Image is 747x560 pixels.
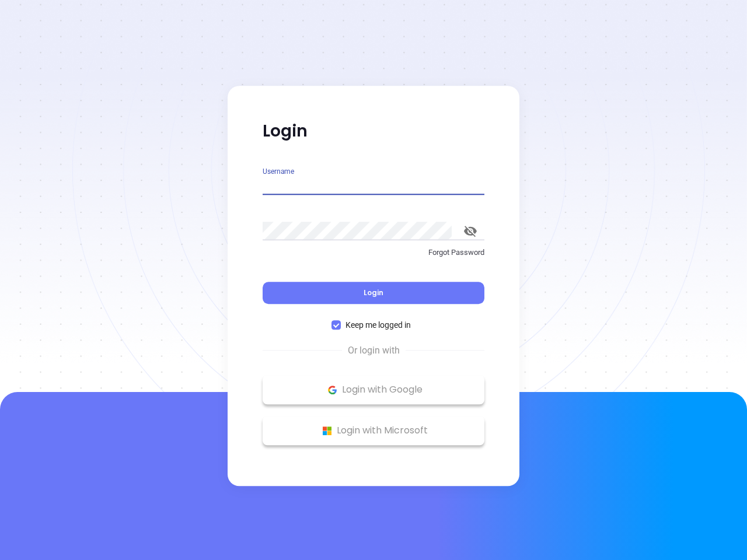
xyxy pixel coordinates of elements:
[263,121,484,142] p: Login
[263,247,484,268] a: Forgot Password
[456,217,484,245] button: toggle password visibility
[268,381,479,398] p: Login with Google
[364,288,383,297] span: Login
[263,375,484,404] button: Google Logo Login with Google
[263,247,484,258] p: Forgot Password
[342,344,406,358] span: Or login with
[320,423,334,438] img: Microsoft Logo
[263,416,484,445] button: Microsoft Logo Login with Microsoft
[268,422,479,439] p: Login with Microsoft
[263,168,294,175] label: Username
[341,318,416,331] span: Keep me logged in
[263,282,484,304] button: Login
[325,383,340,397] img: Google Logo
